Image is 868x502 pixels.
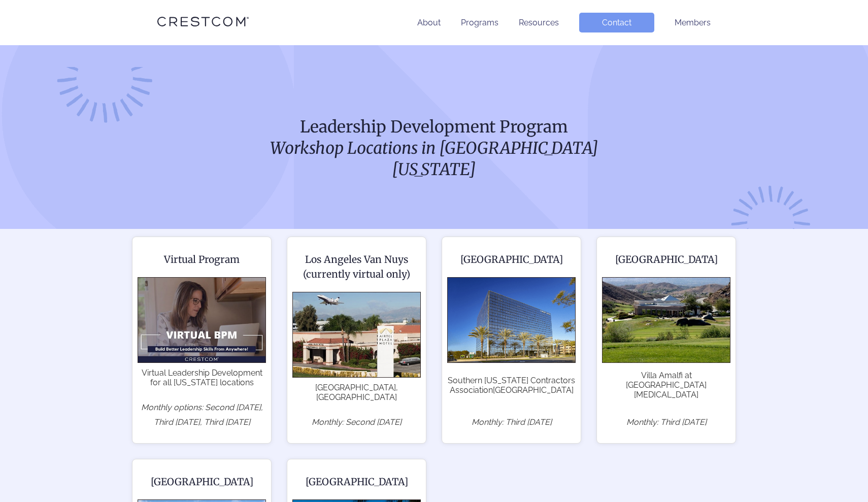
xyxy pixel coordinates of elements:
h2: [GEOGRAPHIC_DATA] [292,475,421,489]
h2: [GEOGRAPHIC_DATA] [447,252,576,267]
a: Virtual Program Virtual Leadership Development for all [US_STATE] locations Monthly options: Seco... [132,237,272,444]
a: Resources [519,18,559,27]
a: [GEOGRAPHIC_DATA] Southern [US_STATE] Contractors Association[GEOGRAPHIC_DATA] Monthly: Third [DATE] [442,237,581,444]
img: Riverside County North [602,277,730,363]
a: [GEOGRAPHIC_DATA] Villa Amalfi at [GEOGRAPHIC_DATA][MEDICAL_DATA] Monthly: Third [DATE] [596,237,736,444]
a: About [417,18,441,27]
span: Villa Amalfi at [GEOGRAPHIC_DATA][MEDICAL_DATA] [602,368,730,402]
img: Virtual [138,277,266,363]
i: Monthly: Third [DATE] [626,417,707,427]
h2: Los Angeles Van Nuys (currently virtual only) [292,252,421,282]
span: Southern [US_STATE] Contractors Association[GEOGRAPHIC_DATA] [447,368,576,402]
a: Programs [461,18,498,27]
img: Los Angeles Van Nuys (currently virtual only) [292,292,421,378]
i: Monthly options: Second [DATE], Third [DATE], Third [DATE] [141,403,263,427]
i: Monthly: Third [DATE] [472,417,552,427]
a: Los Angeles Van Nuys (currently virtual only) [GEOGRAPHIC_DATA], [GEOGRAPHIC_DATA] Monthly: Secon... [287,237,426,444]
h2: [GEOGRAPHIC_DATA] [602,252,730,267]
i: Workshop Locations in [GEOGRAPHIC_DATA][US_STATE] [270,138,598,180]
span: Virtual Leadership Development for all [US_STATE] locations [138,368,266,387]
img: Orange County [447,277,576,363]
h2: [GEOGRAPHIC_DATA] [138,475,266,489]
h2: Virtual Program [138,252,266,267]
h1: Leadership Development Program [240,116,628,180]
i: Monthly: Second [DATE] [312,417,402,427]
span: [GEOGRAPHIC_DATA], [GEOGRAPHIC_DATA] [292,383,421,402]
a: Contact [579,13,654,32]
a: Members [675,18,711,27]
